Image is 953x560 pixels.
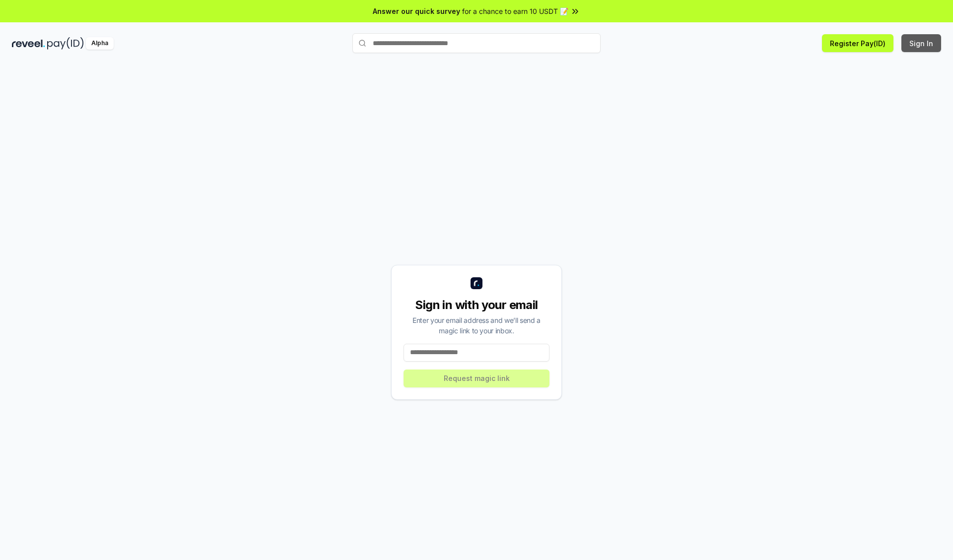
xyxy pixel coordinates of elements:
[822,34,893,52] button: Register Pay(ID)
[901,34,941,52] button: Sign In
[373,6,460,16] span: Answer our quick survey
[462,6,568,16] span: for a chance to earn 10 USDT 📝
[86,37,114,50] div: Alpha
[404,297,549,313] div: Sign in with your email
[404,315,549,336] div: Enter your email address and we’ll send a magic link to your inbox.
[471,277,482,289] img: logo_small
[47,37,84,50] img: pay_id
[12,37,45,50] img: reveel_dark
